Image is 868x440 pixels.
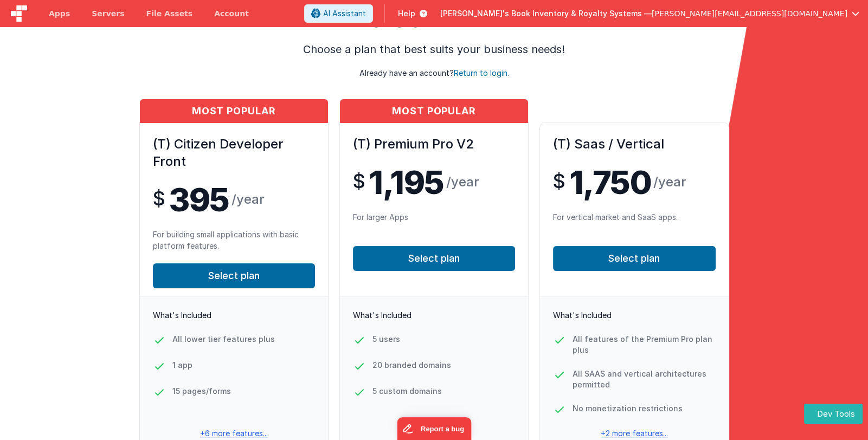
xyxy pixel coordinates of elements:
p: All lower tier features plus [172,334,275,345]
p: 5 users [372,334,400,345]
button: AI Assistant [304,4,373,23]
span: /year [446,173,479,191]
button: Dev Tools [804,404,863,424]
h3: (T) Saas / Vertical [553,135,715,153]
span: Help [398,8,415,19]
p: +6 more features... [140,428,328,439]
p: For larger Apps [353,211,515,233]
span: [PERSON_NAME]'s Book Inventory & Royalty Systems — [440,8,652,19]
p: 5 custom domains [372,386,442,397]
button: [PERSON_NAME]'s Book Inventory & Royalty Systems — [PERSON_NAME][EMAIL_ADDRESS][DOMAIN_NAME] [440,8,859,19]
p: 1 app [172,360,192,371]
span: 1,195 [369,166,444,198]
p: 15 pages/forms [172,386,231,397]
button: Select plan [353,246,515,271]
span: 395 [169,183,229,216]
button: Select plan [153,263,315,288]
p: +2 more features... [540,428,728,439]
p: For vertical market and SaaS apps. [553,211,715,233]
button: Select plan [553,246,715,271]
p: Select a Plan [17,5,851,31]
span: File Assets [146,8,193,19]
p: Choose a plan that best suits your business needs! [191,42,677,57]
p: All features of the Premium Pro plan plus [573,334,715,355]
p: What's Included [153,310,315,321]
p: No monetization restrictions [573,403,683,414]
span: Return to login. [454,68,509,77]
span: 1,750 [569,166,652,198]
span: Most popular [340,99,528,123]
span: $ [353,170,365,192]
span: /year [653,173,686,191]
span: Servers [92,8,124,19]
span: /year [232,191,265,208]
h3: (T) Citizen Developer Front [153,135,315,170]
p: For building small applications with basic platform features. [153,229,315,250]
span: $ [553,170,565,192]
p: What's Included [553,310,715,321]
span: Apps [49,8,70,19]
span: [PERSON_NAME][EMAIL_ADDRESS][DOMAIN_NAME] [652,8,847,19]
p: All SAAS and vertical architectures permitted [573,368,715,390]
p: 20 branded domains [372,360,451,371]
iframe: Marker.io feedback button [397,417,471,440]
span: Most popular [140,99,328,123]
button: Return to login. [454,68,509,79]
p: +5 more features... [340,428,528,439]
span: AI Assistant [323,8,366,19]
p: What's Included [353,310,515,321]
span: $ [153,187,165,209]
p: Already have an account? [17,57,851,79]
